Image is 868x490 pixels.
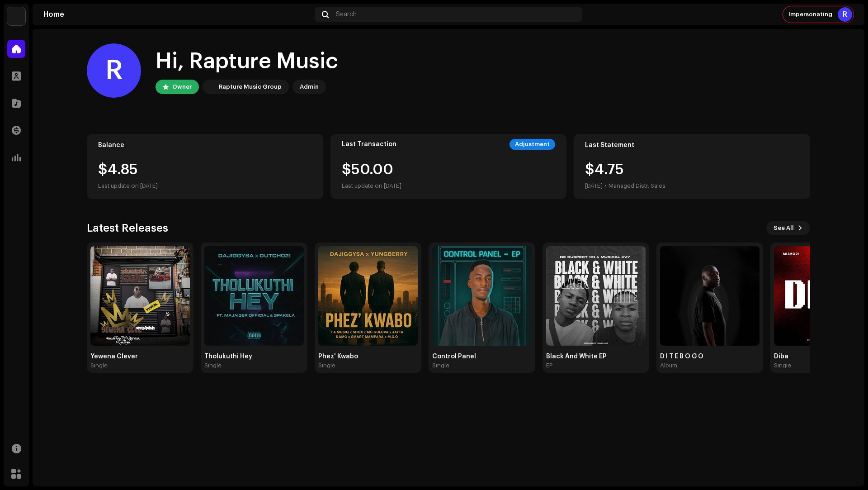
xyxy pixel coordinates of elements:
img: ec51effc-6c14-48b2-a9e9-0c2510e5fe18 [432,246,532,346]
div: Single [318,362,335,369]
div: Owner [172,81,192,92]
img: 2ec8dc08-131f-4c98-ab87-912de7d166e6 [90,246,190,346]
div: Home [43,11,311,18]
img: ee147a46-e7b4-4663-ba81-1a741e19d5ba [660,246,759,346]
div: Rapture Music Group [219,81,282,92]
img: d6d936c5-4811-4bb5-96e9-7add514fcdf6 [204,81,215,92]
img: fe0151e2-5b81-4e01-950d-30034e7e3a1e [204,246,304,346]
div: Album [660,362,677,369]
div: Hi, Rapture Music [156,47,338,76]
div: Phez' Kwabo [318,353,418,360]
div: D I T E B O G O [660,353,759,360]
div: Single [774,362,791,369]
div: Black And White EP [546,353,646,360]
div: Control Panel [432,353,532,360]
re-o-card-value: Balance [87,134,323,199]
div: R [87,43,141,98]
img: d6d936c5-4811-4bb5-96e9-7add514fcdf6 [7,7,25,25]
img: 6f658c2b-3756-4a7b-9e15-1dfd011d010b [546,246,646,346]
div: [DATE] [585,181,603,191]
img: 4485d520-6125-47a9-ad49-9701a81c8f93 [318,246,418,346]
h3: Latest Releases [87,221,168,235]
div: Last update on [DATE] [98,181,312,191]
div: R [838,7,852,22]
div: Last Statement [585,142,799,149]
div: Yewena Clever [90,353,190,360]
div: EP [546,362,552,369]
div: Last update on [DATE] [342,181,401,191]
div: Managed Distr. Sales [609,181,665,191]
div: Adjustment [509,139,555,150]
div: Single [204,362,222,369]
div: Admin [300,81,319,92]
button: See All [766,221,810,235]
span: See All [774,219,794,237]
span: Impersonating [788,11,832,18]
div: Single [90,362,108,369]
div: Last Transaction [342,141,396,148]
div: Single [432,362,449,369]
re-o-card-value: Last Statement [574,134,810,199]
span: Search [336,11,357,18]
div: Balance [98,142,312,149]
div: • [604,181,607,191]
div: Tholukuthi Hey [204,353,304,360]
